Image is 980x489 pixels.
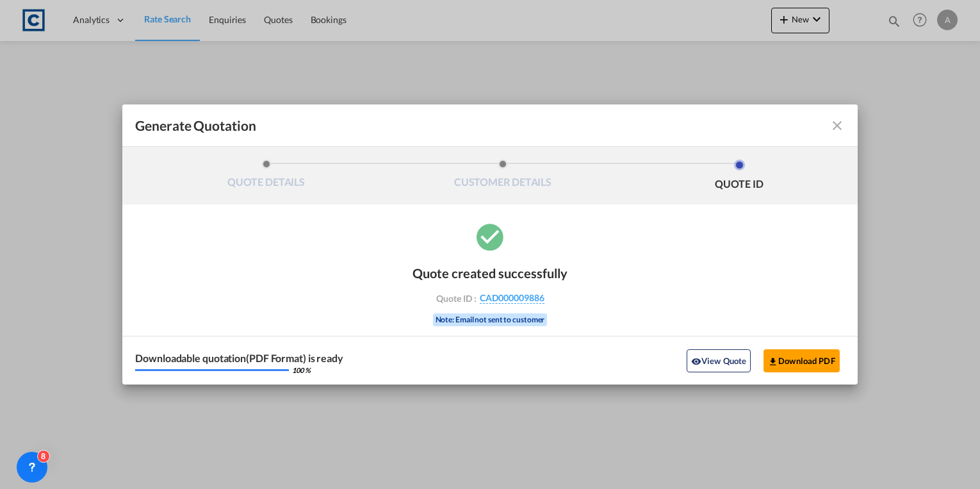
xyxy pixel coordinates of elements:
md-icon: icon-checkbox-marked-circle [474,220,506,253]
md-icon: icon-eye [691,356,701,367]
div: Quote created successfully [412,265,568,281]
md-icon: icon-close fg-AAA8AD cursor m-0 [829,118,845,133]
li: CUSTOMER DETAILS [384,160,621,194]
li: QUOTE ID [621,160,858,194]
li: QUOTE DETAILS [148,160,384,194]
md-icon: icon-download [768,356,778,367]
span: Generate Quotation [135,117,256,134]
div: Quote ID : [416,292,564,304]
button: Download PDF [764,349,840,372]
div: Downloadable quotation(PDF Format) is ready [135,353,343,363]
div: Note: Email not sent to customer [433,313,548,326]
div: 100 % [292,367,311,374]
button: icon-eyeView Quote [687,349,751,372]
md-dialog: Generate QuotationQUOTE ... [122,104,858,385]
span: CAD000009886 [480,292,544,304]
